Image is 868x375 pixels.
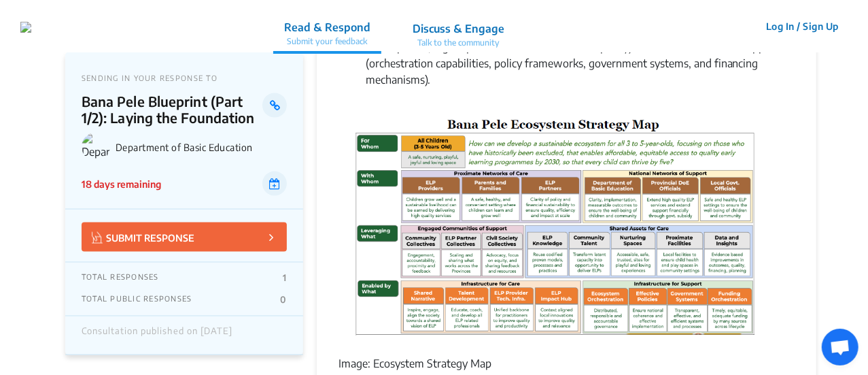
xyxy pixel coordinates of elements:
img: r3bhv9o7vttlwasn7lg2llmba4yf [20,22,31,33]
button: SUBMIT RESPONSE [82,223,287,252]
p: Department of Basic Education [116,142,287,153]
img: AD_4nXe6ekdfCtHvnfgfegZAXFaf_3AOc3eVR724Y-txvEQivzFcdYZrsN5SgLkfes97_w-qSJ2L3h8D3V8zZ6Ny377gUPDuH... [344,115,768,345]
p: TOTAL PUBLIC RESPONSES [82,295,192,306]
li: Infrastructure for Care (shared narratives, talent development, digital platforms and innovation ... [366,22,795,88]
p: 18 days remaining [82,177,161,191]
p: SENDING IN YOUR RESPONSE TO [82,74,287,82]
p: TOTAL RESPONSES [82,273,159,284]
p: Read & Respond [284,19,370,35]
p: Bana Pele Blueprint (Part 1/2): Laying the Foundation [82,93,263,126]
p: Submit your feedback [284,35,370,48]
p: Discuss & Engage [413,20,504,37]
div: Open chat [822,329,858,365]
p: 1 [283,273,286,284]
p: 0 [280,295,286,306]
figcaption: Image: Ecosystem Strategy Map [338,356,795,372]
button: Log In / Sign Up [757,16,848,37]
div: Consultation published on [DATE] [82,327,232,344]
img: Department of Basic Education logo [82,133,110,161]
img: Vector.jpg [92,232,103,244]
p: SUBMIT RESPONSE [92,229,194,245]
p: Talk to the community [413,37,504,49]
